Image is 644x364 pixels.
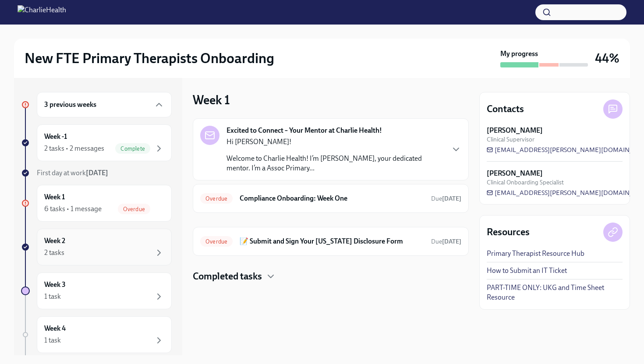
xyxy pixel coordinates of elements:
[18,5,66,19] img: CharlieHealth
[200,195,233,202] span: Overdue
[37,169,108,177] span: First day at work
[44,248,64,258] div: 2 tasks
[431,237,461,246] span: August 22nd, 2025 07:00
[226,126,382,135] strong: Excited to Connect – Your Mentor at Charlie Health!
[44,280,66,290] h6: Week 3
[442,238,461,245] strong: [DATE]
[44,192,65,202] h6: Week 1
[487,169,543,178] strong: [PERSON_NAME]
[115,145,150,152] span: Complete
[431,195,461,202] span: Due
[44,236,65,246] h6: Week 2
[21,229,172,265] a: Week 22 tasks
[500,49,538,59] strong: My progress
[487,226,530,239] h4: Resources
[193,270,469,283] div: Completed tasks
[487,102,524,116] h4: Contacts
[193,270,262,283] h4: Completed tasks
[487,126,543,135] strong: [PERSON_NAME]
[193,92,230,108] h3: Week 1
[44,204,102,214] div: 6 tasks • 1 message
[21,272,172,309] a: Week 31 task
[44,144,104,153] div: 2 tasks • 2 messages
[37,92,172,117] div: 3 previous weeks
[86,169,108,177] strong: [DATE]
[44,132,67,141] h6: Week -1
[200,234,461,248] a: Overdue📝 Submit and Sign Your [US_STATE] Disclosure FormDue[DATE]
[118,206,150,212] span: Overdue
[44,292,61,301] div: 1 task
[487,178,564,187] span: Clinical Onboarding Specialist
[200,238,233,245] span: Overdue
[442,195,461,202] strong: [DATE]
[200,191,461,205] a: OverdueCompliance Onboarding: Week OneDue[DATE]
[21,168,172,178] a: First day at work[DATE]
[487,249,584,258] a: Primary Therapist Resource Hub
[226,154,444,173] p: Welcome to Charlie Health! I’m [PERSON_NAME], your dedicated mentor. I’m a Assoc Primary...
[240,237,424,246] h6: 📝 Submit and Sign Your [US_STATE] Disclosure Form
[487,135,534,144] span: Clinical Supervisor
[431,194,461,203] span: August 24th, 2025 07:00
[226,137,444,147] p: Hi [PERSON_NAME]!
[25,49,274,67] h2: New FTE Primary Therapists Onboarding
[44,336,61,345] div: 1 task
[44,324,66,333] h6: Week 4
[595,50,619,66] h3: 44%
[44,100,96,110] h6: 3 previous weeks
[240,194,424,203] h6: Compliance Onboarding: Week One
[487,283,623,302] a: PART-TIME ONLY: UKG and Time Sheet Resource
[21,316,172,353] a: Week 41 task
[21,124,172,161] a: Week -12 tasks • 2 messagesComplete
[431,238,461,245] span: Due
[487,266,567,276] a: How to Submit an IT Ticket
[21,185,172,222] a: Week 16 tasks • 1 messageOverdue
